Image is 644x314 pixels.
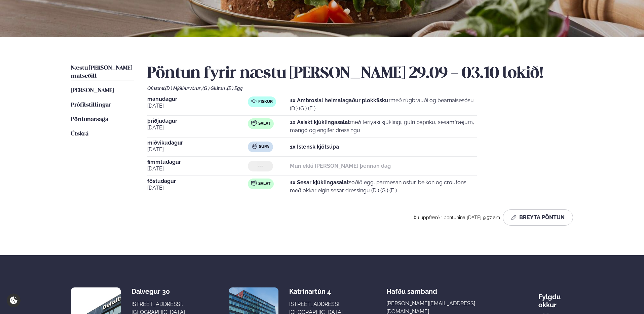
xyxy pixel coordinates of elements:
span: [DATE] [147,165,248,173]
span: föstudagur [147,179,248,184]
span: fimmtudagur [147,159,248,165]
span: mánudagur [147,96,248,102]
span: [PERSON_NAME] [71,88,114,93]
h2: Pöntun fyrir næstu [PERSON_NAME] 29.09 - 03.10 lokið! [147,64,573,83]
span: Pöntunarsaga [71,117,108,122]
div: Dalvegur 30 [131,287,185,296]
span: Prófílstillingar [71,102,111,108]
span: Þú uppfærðir pöntunina [DATE] 9:57 am [414,215,500,220]
span: (E ) Egg [227,86,242,91]
span: þriðjudagur [147,118,248,124]
strong: 1x Ambrosial heimalagaður plokkfiskur [290,97,390,104]
p: með rúgbrauði og bearnaisesósu (D ) (G ) (E ) [290,96,477,113]
span: Hafðu samband [386,282,437,296]
span: [DATE] [147,102,248,110]
strong: 1x Sesar kjúklingasalat [290,179,349,186]
a: Prófílstillingar [71,101,111,109]
span: Salat [258,181,270,187]
p: soðið egg, parmesan ostur, beikon og croutons með okkar eigin sesar dressingu (D ) (G ) (E ) [290,179,477,195]
img: salad.svg [251,120,257,126]
button: Breyta Pöntun [503,209,573,226]
a: [PERSON_NAME] [71,87,114,95]
strong: 1x Asískt kjúklingasalat [290,119,350,125]
span: Súpa [259,144,269,150]
p: með teriyaki kjúklingi, gulri papriku, sesamfræjum, mangó og engifer dressingu [290,118,477,134]
div: Ofnæmi: [147,86,573,91]
a: Útskrá [71,130,88,138]
img: soup.svg [252,144,257,149]
span: (G ) Glúten , [202,86,227,91]
a: Pöntunarsaga [71,116,108,124]
span: Næstu [PERSON_NAME] matseðill [71,65,132,79]
span: miðvikudagur [147,140,248,146]
div: Katrínartún 4 [289,287,343,296]
span: Salat [258,121,270,126]
img: fish.svg [251,99,257,104]
span: Útskrá [71,131,88,137]
strong: 1x Íslensk kjötsúpa [290,144,339,150]
span: (D ) Mjólkurvörur , [165,86,202,91]
img: salad.svg [251,181,257,186]
span: Fiskur [258,99,273,105]
a: Cookie settings [7,293,21,307]
span: [DATE] [147,184,248,192]
strong: Mun ekki [PERSON_NAME] þennan dag [290,163,391,169]
span: [DATE] [147,146,248,154]
span: [DATE] [147,124,248,132]
a: Næstu [PERSON_NAME] matseðill [71,64,134,80]
span: --- [258,163,263,169]
div: Fylgdu okkur [538,287,573,309]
